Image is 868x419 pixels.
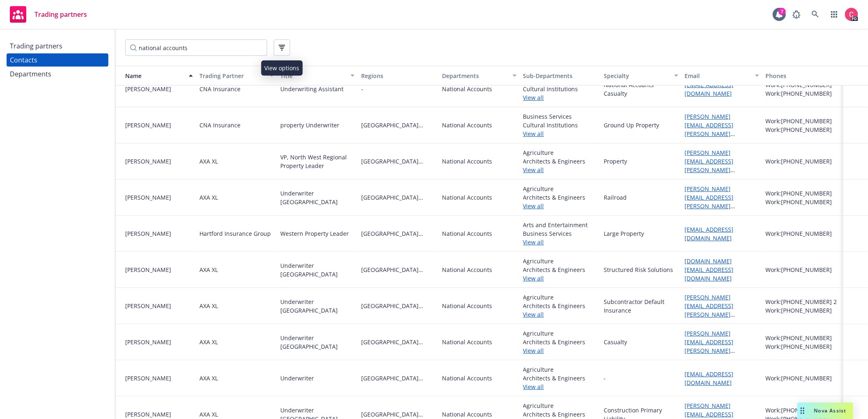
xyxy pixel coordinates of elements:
span: Agriculture [523,293,598,302]
a: View all [523,346,598,355]
button: Email [682,66,763,85]
button: Specialty [601,66,682,85]
a: View all [523,274,598,283]
div: Phones [766,71,840,80]
a: Trading partners [7,39,108,53]
div: Underwriter [GEOGRAPHIC_DATA] [280,297,355,315]
span: Business Services [523,229,598,238]
a: Search [807,6,824,23]
div: [PERSON_NAME] [125,85,193,93]
div: AXA XL [199,374,218,382]
button: Departments [439,66,520,85]
div: [PERSON_NAME] [125,265,193,274]
a: [EMAIL_ADDRESS][DOMAIN_NAME] [685,81,734,97]
div: Work: [PHONE_NUMBER] [766,406,840,414]
div: Underwriter [GEOGRAPHIC_DATA] [280,189,355,206]
a: View all [523,202,598,210]
button: Regions [358,66,439,85]
button: Phones [763,66,843,85]
div: National Accounts [442,85,492,93]
div: Title [280,71,346,80]
span: [GEOGRAPHIC_DATA][US_STATE] [361,302,435,310]
div: National Accounts [442,157,492,166]
span: Agriculture [523,257,598,265]
input: Filter by keyword... [125,39,267,56]
div: Email [685,71,750,80]
div: Casualty [604,338,628,346]
div: Work: [PHONE_NUMBER] [766,157,840,166]
div: Hartford Insurance Group [199,229,271,238]
span: [GEOGRAPHIC_DATA][US_STATE] [361,229,435,238]
div: [PERSON_NAME] [125,374,193,382]
span: [GEOGRAPHIC_DATA][US_STATE] [361,193,435,202]
img: photo [845,8,858,21]
a: Contacts [7,53,108,67]
div: Work: [PHONE_NUMBER] [766,189,840,198]
div: Trading partners [10,39,62,53]
div: National Accounts [442,193,492,202]
div: [PERSON_NAME] [125,121,193,129]
div: Underwriter [280,374,314,382]
a: [PERSON_NAME][EMAIL_ADDRESS][PERSON_NAME][DOMAIN_NAME] [685,113,734,146]
span: Agriculture [523,184,598,193]
div: Work: [PHONE_NUMBER] [766,198,840,206]
div: Railroad [604,193,627,202]
div: AXA XL [199,302,218,310]
span: Nova Assist [814,407,847,414]
div: AXA XL [199,338,218,346]
a: Trading partners [7,3,90,26]
span: Agriculture [523,365,598,374]
span: Architects & Engineers [523,265,598,274]
div: Work: [PHONE_NUMBER] [766,117,840,125]
div: CNA Insurance [199,121,240,129]
a: Switch app [826,6,843,23]
div: [PERSON_NAME] [125,410,193,419]
div: Work: [PHONE_NUMBER] 2 [766,297,840,306]
div: Work: [PHONE_NUMBER] [766,306,840,315]
div: National Accounts [442,374,492,382]
a: [DOMAIN_NAME][EMAIL_ADDRESS][DOMAIN_NAME] [685,257,734,282]
a: View all [523,93,598,102]
div: Ground Up Property [604,121,660,129]
span: [GEOGRAPHIC_DATA][US_STATE] [361,410,435,419]
div: [PERSON_NAME] [125,193,193,202]
a: [PERSON_NAME][EMAIL_ADDRESS][PERSON_NAME][DOMAIN_NAME] [685,293,734,327]
div: Underwriter [GEOGRAPHIC_DATA] [280,334,355,351]
div: Drag to move [797,403,808,419]
div: - [604,374,606,382]
div: National Accounts [442,265,492,274]
div: Name [119,71,184,80]
div: Work: [PHONE_NUMBER] [766,374,840,382]
span: [GEOGRAPHIC_DATA][US_STATE] [361,374,435,382]
div: Work: [PHONE_NUMBER] [766,125,840,134]
div: National Accounts Casualty [604,81,678,98]
span: Agriculture [523,148,598,157]
button: Trading Partner [196,66,277,85]
a: [PERSON_NAME][EMAIL_ADDRESS][PERSON_NAME][DOMAIN_NAME] [685,329,734,363]
div: Underwriter [GEOGRAPHIC_DATA] [280,261,355,279]
div: Subcontractor Default Insurance [604,297,678,315]
button: Title [277,66,358,85]
div: Departments [442,71,507,80]
div: National Accounts [442,338,492,346]
div: [PERSON_NAME] [125,157,193,166]
span: Cultural Institutions [523,85,598,93]
div: Work: [PHONE_NUMBER] [766,334,840,342]
div: National Accounts [442,410,492,419]
span: Trading partners [34,11,87,18]
div: National Accounts [442,121,492,129]
div: CNA Insurance [199,85,240,93]
a: View all [523,238,598,246]
div: Contacts [10,53,37,67]
span: [GEOGRAPHIC_DATA][US_STATE] [361,121,435,129]
button: Sub-Departments [520,66,601,85]
div: AXA XL [199,410,218,419]
a: Departments [7,67,108,81]
div: Specialty [604,71,669,80]
div: Regions [361,71,435,80]
div: 7 [779,8,786,15]
div: property Underwriter [280,121,339,129]
span: [GEOGRAPHIC_DATA][US_STATE] [361,338,435,346]
button: Nova Assist [797,403,853,419]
